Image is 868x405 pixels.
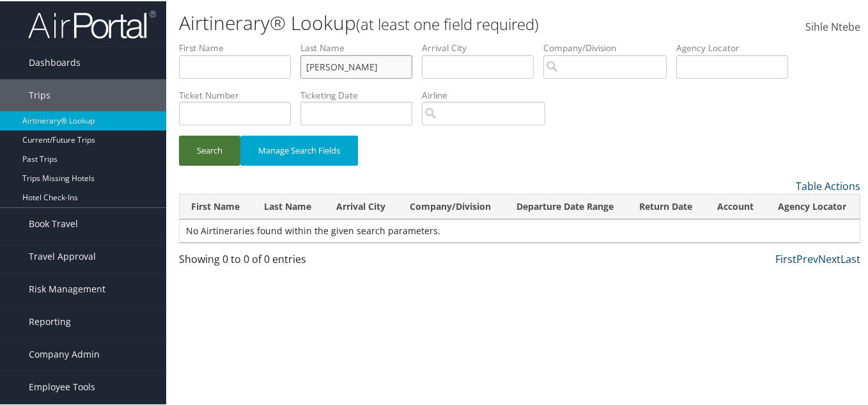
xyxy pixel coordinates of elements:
[841,251,860,265] a: Last
[29,305,71,337] span: Reporting
[179,134,240,164] button: Search
[179,40,300,53] label: First Name
[179,8,633,35] h1: Airtinerary® Lookup
[805,19,860,33] span: Sihle Ntebe
[300,88,422,100] label: Ticketing Date
[28,8,156,38] img: airportal-logo.png
[805,6,860,46] a: Sihle Ntebe
[179,250,335,272] div: Showing 0 to 0 of 0 entries
[818,251,841,265] a: Next
[543,40,676,53] label: Company/Division
[240,134,358,164] button: Manage Search Fields
[356,12,539,33] small: (at least one field required)
[628,193,706,218] th: Return Date: activate to sort column ascending
[29,337,100,369] span: Company Admin
[180,193,252,218] th: First Name: activate to sort column ascending
[252,193,324,218] th: Last Name: activate to sort column ascending
[325,193,398,218] th: Arrival City: activate to sort column ascending
[676,40,798,53] label: Agency Locator
[179,88,300,100] label: Ticket Number
[398,193,505,218] th: Company/Division
[300,40,422,53] label: Last Name
[422,88,555,100] label: Airline
[29,207,78,239] span: Book Travel
[29,78,50,110] span: Trips
[180,218,860,241] td: No Airtineraries found within the given search parameters.
[29,239,96,271] span: Travel Approval
[505,193,628,218] th: Departure Date Range: activate to sort column ascending
[796,251,818,265] a: Prev
[29,272,105,304] span: Risk Management
[796,178,860,192] a: Table Actions
[422,40,543,53] label: Arrival City
[29,45,81,77] span: Dashboards
[29,370,95,402] span: Employee Tools
[706,193,766,218] th: Account: activate to sort column ascending
[766,193,860,218] th: Agency Locator: activate to sort column ascending
[775,251,796,265] a: First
